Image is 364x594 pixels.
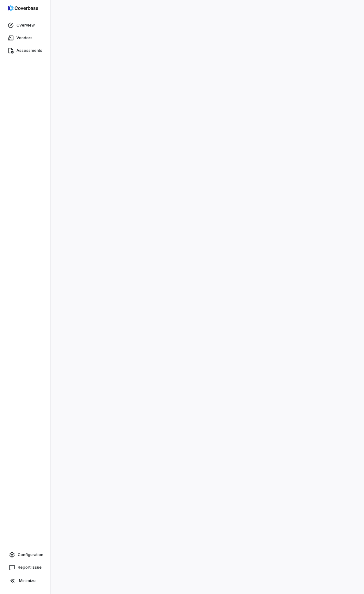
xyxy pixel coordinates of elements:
a: Configuration [3,549,48,560]
button: Report Issue [3,562,48,573]
img: logo-D7KZi-bG.svg [8,5,38,11]
a: Overview [1,20,49,31]
button: Minimize [3,574,48,587]
a: Assessments [1,45,49,56]
a: Vendors [1,32,49,44]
